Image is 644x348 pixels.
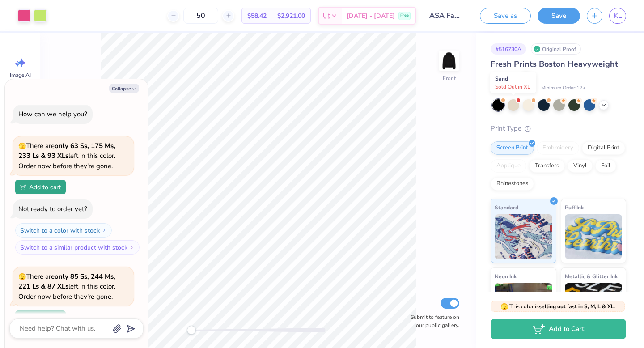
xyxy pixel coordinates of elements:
[541,85,586,92] span: Minimum Order: 12 +
[539,303,614,310] strong: selling out fast in S, M, L & XL
[15,223,112,238] button: Switch to a color with stock
[491,43,526,55] div: # 516730A
[529,159,565,173] div: Transfers
[480,8,531,24] button: Save as
[18,272,115,291] strong: only 85 Ss, 244 Ms, 221 Ls & 87 XLs
[15,180,66,194] button: Add to cart
[18,272,26,281] span: 🫣
[491,159,526,173] div: Applique
[491,59,618,81] span: Fresh Prints Boston Heavyweight Hoodie
[183,8,218,24] input: – –
[443,74,456,82] div: Front
[102,228,107,233] img: Switch to a color with stock
[18,142,26,150] span: 🫣
[609,8,626,24] a: KL
[400,13,409,19] span: Free
[495,214,552,259] img: Standard
[537,141,579,155] div: Embroidery
[565,283,623,328] img: Metallic & Glitter Ink
[406,313,459,329] label: Submit to feature on our public gallery.
[495,272,517,281] span: Neon Ink
[423,7,466,25] input: Untitled Design
[500,302,615,310] span: This color is .
[247,11,267,21] span: $58.42
[277,11,305,21] span: $2,921.00
[15,240,140,255] button: Switch to a similar product with stock
[109,84,139,93] button: Collapse
[565,203,584,212] span: Puff Ink
[18,110,87,119] div: How can we help you?
[495,283,552,328] img: Neon Ink
[568,159,593,173] div: Vinyl
[18,272,115,301] span: There are left in this color. Order now before they're gone.
[440,52,458,70] img: Front
[491,319,626,339] button: Add to Cart
[582,141,625,155] div: Digital Print
[129,245,135,250] img: Switch to a similar product with stock
[18,141,115,161] strong: only 63 Ss, 175 Ms, 233 Ls & 93 XLs
[538,8,580,24] button: Save
[531,43,581,55] div: Original Proof
[495,83,530,90] span: Sold Out in XL
[500,302,508,311] span: 🫣
[347,11,395,21] span: [DATE] - [DATE]
[495,203,518,212] span: Standard
[491,123,626,134] div: Print Type
[187,326,196,335] div: Accessibility label
[565,272,618,281] span: Metallic & Glitter Ink
[614,11,622,21] span: KL
[18,204,87,213] div: Not ready to order yet?
[20,184,26,190] img: Add to cart
[491,177,534,191] div: Rhinestones
[595,159,616,173] div: Foil
[490,72,536,93] div: Sand
[18,141,115,170] span: There are left in this color. Order now before they're gone.
[565,214,623,259] img: Puff Ink
[10,72,31,79] span: Image AI
[491,141,534,155] div: Screen Print
[15,310,66,325] button: Add to cart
